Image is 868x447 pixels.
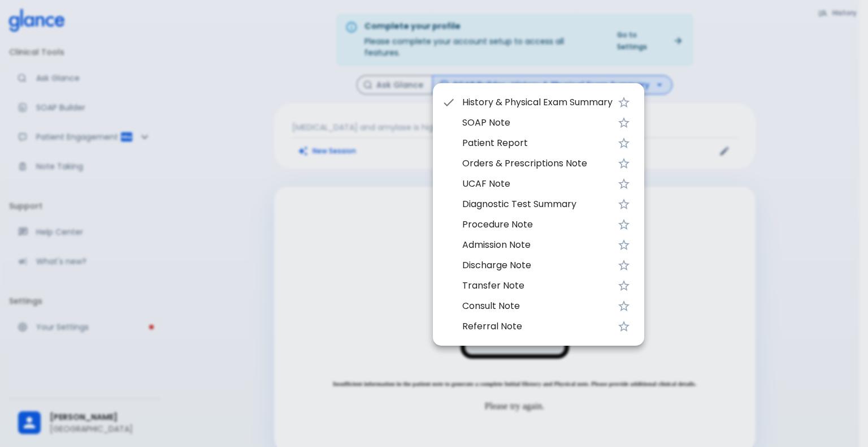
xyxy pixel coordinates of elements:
[613,315,635,338] button: Favorite
[613,213,635,236] button: Favorite
[462,218,613,231] span: Procedure Note
[613,254,635,277] button: Favorite
[613,152,635,175] button: Favorite
[462,259,613,272] span: Discharge Note
[462,136,613,150] span: Patient Report
[462,116,613,130] span: SOAP Note
[462,157,613,170] span: Orders & Prescriptions Note
[613,173,635,195] button: Favorite
[462,279,613,293] span: Transfer Note
[462,177,613,191] span: UCAF Note
[462,96,613,109] span: History & Physical Exam Summary
[613,91,635,114] button: Favorite
[613,295,635,317] button: Favorite
[613,132,635,154] button: Favorite
[613,274,635,297] button: Favorite
[613,193,635,216] button: Favorite
[613,234,635,256] button: Favorite
[613,111,635,134] button: Favorite
[462,320,613,333] span: Referral Note
[462,197,613,211] span: Diagnostic Test Summary
[462,299,613,313] span: Consult Note
[462,238,613,252] span: Admission Note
